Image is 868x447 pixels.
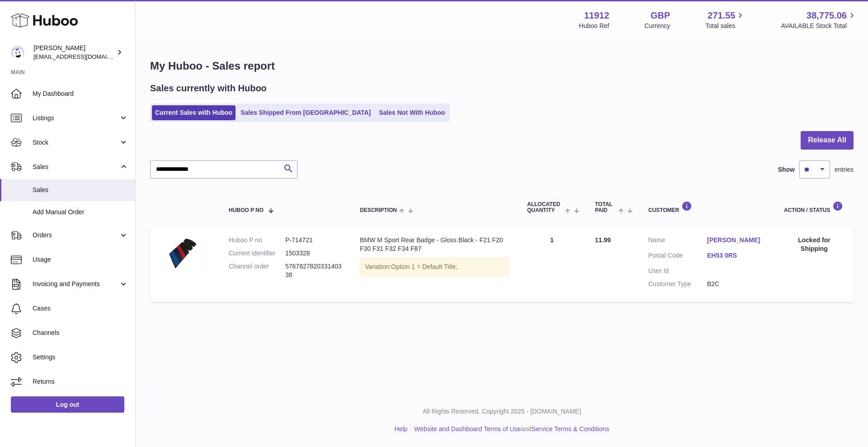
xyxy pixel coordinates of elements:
[11,46,24,59] img: info@carbonmyride.com
[518,227,586,302] td: 1
[285,262,342,279] dd: 576782782033140338
[395,425,408,433] a: Help
[532,425,609,433] a: Service Terms & Conditions
[33,329,128,337] span: Channels
[360,258,509,276] div: Variation:
[376,105,448,120] a: Sales Not With Huboo
[645,22,670,30] div: Currency
[150,59,854,73] h1: My Huboo - Sales report
[33,304,128,313] span: Cases
[648,236,707,247] dt: Name
[579,22,609,30] div: Huboo Ref
[229,249,285,258] dt: Current identifier
[33,53,133,60] span: [EMAIL_ADDRESS][DOMAIN_NAME]
[784,236,844,253] div: Locked for Shipping
[33,231,119,240] span: Orders
[651,9,670,22] strong: GBP
[648,201,766,213] div: Customer
[707,236,766,245] a: [PERSON_NAME]
[781,22,857,30] span: AVAILABLE Stock Total
[33,186,128,194] span: Sales
[152,105,236,120] a: Current Sales with Huboo
[648,267,707,275] dt: User Id
[778,165,795,174] label: Show
[391,263,458,270] span: Option 1 = Default Title;
[527,202,563,213] span: ALLOCATED Quantity
[584,9,609,22] strong: 11912
[781,9,857,30] a: 38,775.06 AVAILABLE Stock Total
[360,207,397,213] span: Description
[33,377,128,386] span: Returns
[33,255,128,264] span: Usage
[285,249,342,258] dd: 1503328
[11,396,124,413] a: Log out
[648,280,707,288] dt: Customer Type
[801,131,854,150] button: Release All
[705,9,745,30] a: 271.55 Total sales
[33,89,128,98] span: My Dashboard
[708,9,735,22] span: 271.55
[784,201,844,213] div: Action / Status
[229,207,264,213] span: Huboo P no
[229,236,285,245] dt: Huboo P no
[143,407,861,416] p: All Rights Reserved. Copyright 2025 - [DOMAIN_NAME]
[648,251,707,262] dt: Postal Code
[705,22,745,30] span: Total sales
[595,202,616,213] span: Total paid
[159,236,204,272] img: 20201213_110802.jpg
[285,236,342,245] dd: P-714721
[707,280,766,288] dd: B2C
[33,138,119,147] span: Stock
[237,105,374,120] a: Sales Shipped From [GEOGRAPHIC_DATA]
[229,262,285,279] dt: Channel order
[150,82,267,94] h2: Sales currently with Huboo
[33,353,128,362] span: Settings
[414,425,521,433] a: Website and Dashboard Terms of Use
[411,425,609,433] li: and
[33,280,119,288] span: Invoicing and Payments
[595,236,611,244] span: 11.99
[835,165,854,174] span: entries
[33,114,119,122] span: Listings
[33,163,119,171] span: Sales
[707,251,766,260] a: EH53 0RS
[33,208,128,216] span: Add Manual Order
[360,236,509,253] div: BMW M Sport Rear Badge - Gloss Black - F21 F20 F30 F31 F32 F34 F87
[807,9,847,22] span: 38,775.06
[33,44,115,61] div: [PERSON_NAME]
